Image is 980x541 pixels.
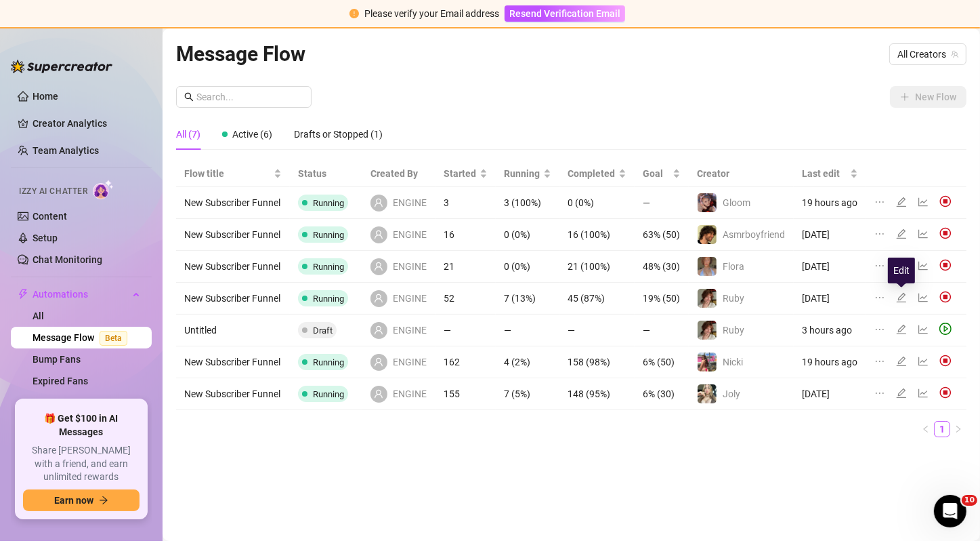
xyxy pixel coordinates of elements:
span: ellipsis [874,260,885,271]
span: ellipsis [874,324,885,335]
span: Beta [100,331,127,346]
span: Flora [723,261,744,272]
td: 162 [435,346,496,378]
span: ENGINE [393,291,427,306]
article: Message Flow [176,38,305,70]
span: ellipsis [874,197,885,207]
th: Running [496,161,559,187]
td: New Subscriber Funnel [176,346,290,378]
span: ellipsis [874,388,885,399]
span: Asmrboyfriend [723,229,785,240]
span: user [374,198,383,207]
li: Next Page [950,421,966,437]
span: Running [313,198,344,208]
img: svg%3e [939,227,952,239]
span: Running [313,262,344,272]
a: Bump Fans [33,354,81,365]
td: 6% (50) [635,346,689,378]
th: Status [290,161,362,187]
td: 16 (100%) [559,219,635,251]
a: Setup [33,233,58,243]
span: ENGINE [393,227,427,242]
a: Chat Monitoring [33,254,102,265]
td: [DATE] [794,378,866,410]
span: line-chart [918,356,929,367]
img: Flora [698,257,717,276]
th: Created By [362,161,435,187]
img: svg%3e [939,195,952,207]
img: svg%3e [939,355,952,367]
span: exclamation-circle [349,9,359,18]
td: 3 (100%) [496,187,559,219]
td: 52 [435,283,496,315]
a: 1 [935,422,950,437]
td: 0 (0%) [496,219,559,251]
td: 63% (50) [635,219,689,251]
td: [DATE] [794,219,866,251]
span: left [922,425,930,433]
td: Untitled [176,315,290,346]
th: Completed [559,161,635,187]
span: Flow title [184,166,271,181]
img: Gloom [698,193,717,212]
td: [DATE] [794,283,866,315]
td: 48% (30) [635,251,689,283]
iframe: Intercom live chat [934,495,966,527]
span: Share [PERSON_NAME] with a friend, and earn unlimited rewards [23,444,140,484]
span: Joly [723,388,740,399]
td: 4 (2%) [496,346,559,378]
img: Ruby [698,321,717,340]
span: line-chart [918,260,929,271]
span: Draft [313,325,333,336]
span: Running [313,230,344,240]
button: New Flow [890,86,966,108]
td: New Subscriber Funnel [176,251,290,283]
img: Joly [698,384,717,403]
span: Resend Verification Email [509,8,620,19]
td: 21 [435,251,496,283]
span: ellipsis [874,356,885,367]
td: 7 (5%) [496,378,559,410]
td: 0 (0%) [559,187,635,219]
td: — [635,315,689,346]
td: 3 [435,187,496,219]
a: Content [33,211,67,222]
span: user [374,294,383,303]
img: Asmrboyfriend [698,225,717,244]
th: Started [435,161,496,187]
td: 148 (95%) [559,378,635,410]
a: Message FlowBeta [33,332,133,343]
span: Completed [568,166,616,181]
span: Goal [643,166,670,181]
td: New Subscriber Funnel [176,378,290,410]
span: user [374,325,383,335]
td: — [559,315,635,346]
span: edit [896,228,907,239]
td: 155 [435,378,496,410]
span: line-chart [918,197,929,207]
span: Active (6) [232,129,272,140]
span: user [374,357,383,367]
span: Running [313,294,344,304]
button: left [918,421,934,437]
td: 158 (98%) [559,346,635,378]
th: Flow title [176,161,290,187]
span: user [374,262,383,271]
span: 🎁 Get $100 in AI Messages [23,412,140,439]
span: search [184,92,194,102]
img: AI Chatter [93,180,114,199]
span: Nicki [723,357,743,367]
span: Izzy AI Chatter [19,185,87,198]
button: Resend Verification Email [505,5,625,22]
td: New Subscriber Funnel [176,187,290,219]
span: team [951,50,959,58]
span: ENGINE [393,259,427,274]
span: Automations [33,283,129,305]
span: Earn now [54,495,93,506]
td: New Subscriber Funnel [176,219,290,251]
span: right [954,425,962,433]
td: — [435,315,496,346]
span: edit [896,197,907,207]
span: play-circle [939,323,952,335]
span: line-chart [918,292,929,303]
